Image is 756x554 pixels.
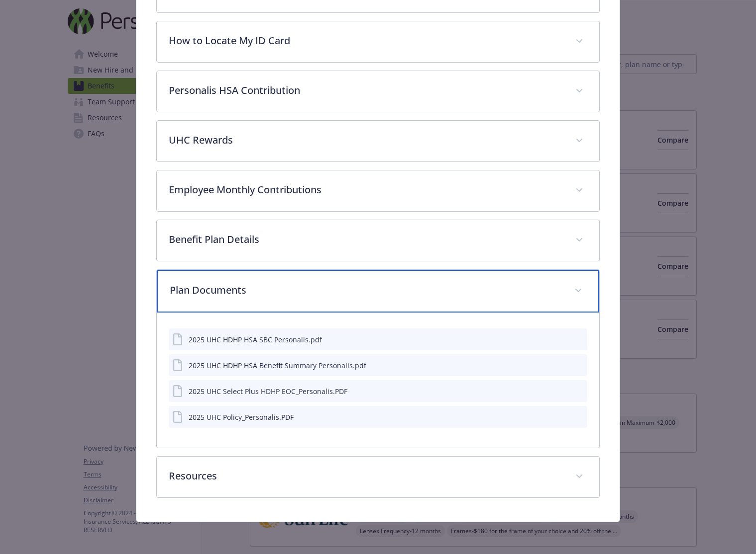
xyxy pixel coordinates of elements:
div: Employee Monthly Contributions [157,170,599,211]
button: preview file [574,360,583,371]
div: Benefit Plan Details [157,220,599,261]
div: How to Locate My ID Card [157,21,599,62]
p: Personalis HSA Contribution [169,83,563,98]
button: download file [558,386,566,396]
p: UHC Rewards [169,133,563,148]
div: Plan Documents [157,313,599,448]
div: Resources [157,457,599,497]
button: download file [558,412,566,422]
p: Plan Documents [170,283,562,298]
div: Personalis HSA Contribution [157,71,599,112]
p: Resources [169,469,563,483]
button: preview file [574,386,583,396]
div: 2025 UHC HDHP HSA Benefit Summary Personalis.pdf [189,360,366,371]
p: Employee Monthly Contributions [169,182,563,197]
div: 2025 UHC Policy_Personalis.PDF [189,412,294,422]
button: download file [558,360,566,371]
button: preview file [574,334,583,345]
p: How to Locate My ID Card [169,33,563,48]
button: download file [558,334,566,345]
div: Plan Documents [157,270,599,313]
p: Benefit Plan Details [169,232,563,247]
div: 2025 UHC HDHP HSA SBC Personalis.pdf [189,334,322,345]
div: UHC Rewards [157,121,599,161]
button: preview file [574,412,583,422]
div: 2025 UHC Select Plus HDHP EOC_Personalis.PDF [189,386,347,396]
